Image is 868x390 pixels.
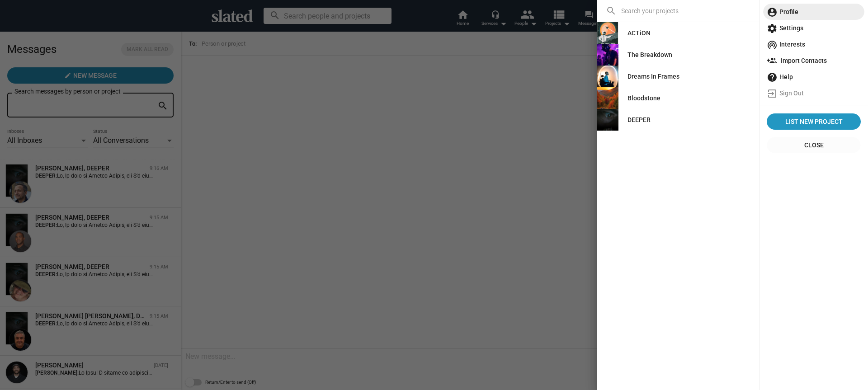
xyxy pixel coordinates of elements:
[627,25,651,41] div: ACTiON
[620,90,668,106] a: Bloodstone
[627,68,679,85] div: Dreams In Frames
[767,52,861,69] span: Import Contacts
[597,87,618,109] img: Bloodstone
[774,137,854,153] span: Close
[767,7,778,18] mat-icon: account_circle
[767,36,861,52] span: Interests
[767,72,778,83] mat-icon: help
[627,90,660,106] div: Bloodstone
[767,20,861,36] span: Settings
[597,66,618,87] img: Dreams In Frames
[606,5,617,16] mat-icon: search
[767,85,861,101] span: Sign Out
[627,112,651,128] div: DEEPER
[597,22,618,44] img: ACTiON
[597,109,618,131] img: DEEPER
[620,112,658,128] a: DEEPER
[620,68,687,85] a: Dreams In Frames
[770,113,857,130] span: List New Project
[620,47,679,63] a: The Breakdown
[767,137,861,153] button: Close
[763,52,864,69] a: Import Contacts
[763,4,864,20] a: Profile
[627,47,672,63] div: The Breakdown
[767,23,778,34] mat-icon: settings
[767,39,778,50] mat-icon: wifi_tethering
[597,44,618,66] img: The Breakdown
[763,20,864,36] a: Settings
[767,113,861,130] a: List New Project
[767,69,861,85] span: Help
[767,4,861,20] span: Profile
[763,36,864,52] a: Interests
[767,88,778,99] mat-icon: exit_to_app
[763,69,864,85] a: Help
[620,25,658,41] a: ACTiON
[763,85,864,101] a: Sign Out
